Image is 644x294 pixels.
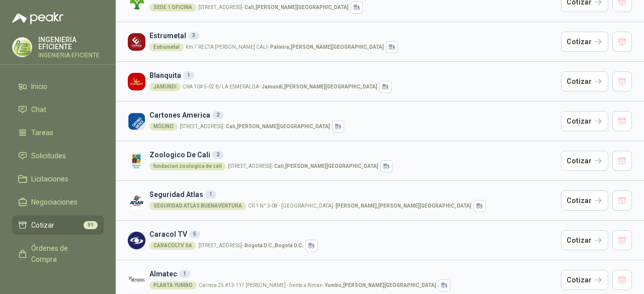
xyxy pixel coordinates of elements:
[274,163,378,169] strong: Cali , [PERSON_NAME][GEOGRAPHIC_DATA]
[561,270,608,290] button: Cotizar
[186,45,384,50] p: Km 7 RECTA [PERSON_NAME] CALI -
[245,5,349,10] strong: Cali , [PERSON_NAME][GEOGRAPHIC_DATA]
[149,268,557,279] h3: Almatec
[149,83,181,91] div: JAMUNDI
[561,151,608,171] button: Cotizar
[84,221,98,229] span: 89
[149,162,226,170] div: fundacion zoologica de cali
[183,71,194,79] div: 1
[561,111,608,131] button: Cotizar
[325,282,436,288] strong: Yumbo , [PERSON_NAME][GEOGRAPHIC_DATA]
[38,36,104,50] p: INGENIERIA EFICIENTE
[13,38,32,57] img: Company Logo
[183,84,377,89] p: CRA 10# 5-02 B/ LA ESMERALDA -
[128,33,145,51] img: Company Logo
[128,73,145,90] img: Company Logo
[262,84,377,89] strong: Jamundí , [PERSON_NAME][GEOGRAPHIC_DATA]
[149,149,557,160] h3: Zoologico De Cali
[149,4,196,12] div: SEDE 1 OFICINA
[149,110,557,121] h3: Cartones America
[189,230,200,238] div: 5
[199,283,436,288] p: Carrera 25 #13-117 [PERSON_NAME] - frente a Rimax -
[228,164,378,169] p: [STREET_ADDRESS] -
[248,204,471,209] p: CR 1 N° 3-08 - [GEOGRAPHIC_DATA] -
[212,111,223,119] div: 2
[270,44,384,50] strong: Palmira , [PERSON_NAME][GEOGRAPHIC_DATA]
[149,43,184,51] div: Estrumetal
[561,71,608,91] button: Cotizar
[198,5,349,10] p: [STREET_ADDRESS] -
[12,169,104,188] a: Licitaciones
[12,239,104,269] a: Órdenes de Compra
[128,152,145,170] img: Company Logo
[12,216,104,235] a: Cotizar89
[38,52,104,58] p: INGENIERIA EFICIENTE
[149,242,196,250] div: CARACOLTV SA
[149,281,197,289] div: PLANTA YUMBO
[31,127,53,138] span: Tareas
[31,173,68,184] span: Licitaciones
[31,220,54,231] span: Cotizar
[226,124,330,129] strong: Cali , [PERSON_NAME][GEOGRAPHIC_DATA]
[12,123,104,142] a: Tareas
[12,146,104,165] a: Solicitudes
[149,202,246,210] div: SEGURIDAD ATLAS BUENAVENTURA
[212,151,223,159] div: 2
[31,197,77,208] span: Negociaciones
[180,124,330,129] p: [STREET_ADDRESS] -
[188,32,199,40] div: 3
[245,243,303,248] strong: Bogotá D.C. , Bogotá D.C.
[12,192,104,212] a: Negociaciones
[128,192,145,210] img: Company Logo
[12,12,63,24] img: Logo peakr
[31,150,66,161] span: Solicitudes
[128,113,145,130] img: Company Logo
[336,203,471,209] strong: [PERSON_NAME] , [PERSON_NAME][GEOGRAPHIC_DATA]
[31,243,94,265] span: Órdenes de Compra
[149,70,557,81] h3: Blanquita
[31,81,47,92] span: Inicio
[31,104,46,115] span: Chat
[205,190,216,199] div: 1
[561,190,608,211] button: Cotizar
[198,243,303,248] p: [STREET_ADDRESS] -
[149,229,557,240] h3: Caracol TV
[128,271,145,289] img: Company Logo
[179,270,190,278] div: 1
[149,30,557,41] h3: Estrumetal
[149,189,557,200] h3: Seguridad Atlas
[149,123,178,131] div: MOLINO
[12,77,104,96] a: Inicio
[12,100,104,119] a: Chat
[561,230,608,250] button: Cotizar
[128,232,145,249] img: Company Logo
[561,32,608,52] button: Cotizar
